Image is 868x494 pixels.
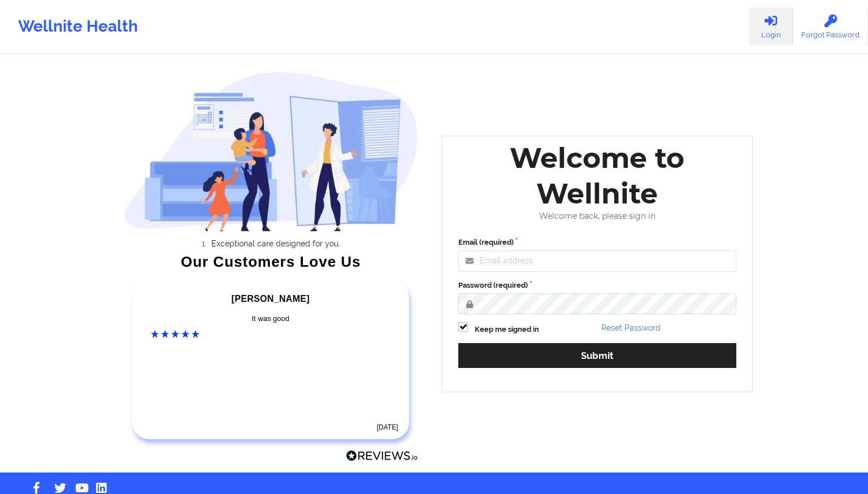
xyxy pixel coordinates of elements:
[601,323,661,332] a: Reset Password
[232,294,310,304] span: [PERSON_NAME]
[458,343,736,367] button: Submit
[749,8,793,45] a: Login
[458,280,736,291] label: Password (required)
[346,450,418,462] img: Reviews.io Logo
[458,237,736,248] label: Email (required)
[450,211,744,221] div: Welcome back, please sign in
[450,140,744,211] div: Welcome to Wellnite
[458,250,736,272] input: Email address
[377,423,398,431] time: [DATE]
[151,313,390,324] div: It was good
[133,239,418,248] li: Exceptional care designed for you.
[124,71,419,231] img: wellnite-auth-hero_200.c722682e.png
[475,324,539,335] label: Keep me signed in
[124,256,419,267] div: Our Customers Love Us
[346,450,418,465] a: Reviews.io Logo
[793,8,868,45] a: Forgot Password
